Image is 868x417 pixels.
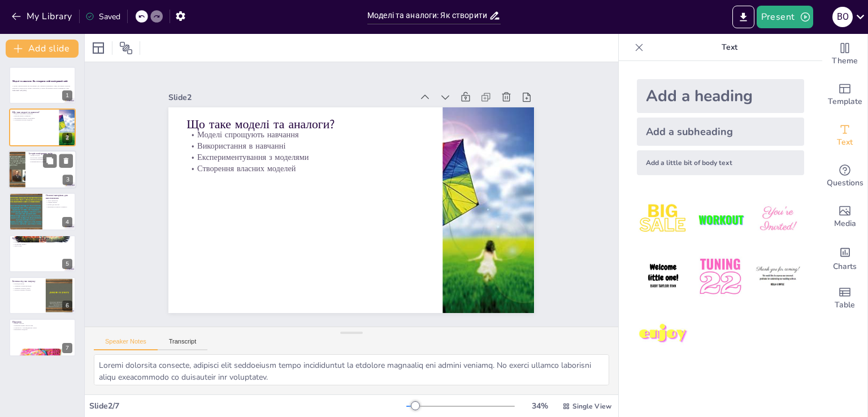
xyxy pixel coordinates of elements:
[46,204,72,206] p: Нитки для запуску
[94,338,158,350] button: Speaker Notes
[85,11,120,22] div: Saved
[12,323,72,325] p: Цікаве заняття
[187,163,425,174] p: Створення власних моделей
[187,116,425,133] p: Що таке моделі та аналоги?
[12,236,72,240] p: Кроки для створення повітряного змія
[9,235,76,272] div: 5
[62,301,72,311] div: 6
[46,206,72,208] p: Важливість кожного елемента
[822,197,867,237] div: Add images, graphics, shapes or video
[12,119,56,121] p: Створення власних моделей
[822,278,867,319] div: Add a table
[12,329,72,331] p: Важливість моделей
[12,110,56,114] p: Що таке моделі та аналоги?
[12,112,56,115] p: Моделі спрощують навчання
[835,299,855,311] span: Table
[12,285,42,287] p: Уникання електропроводів
[94,354,609,385] textarea: Loremi dolorsita consecte, adipisci elit seddoeiusm tempo incididuntut la etdolore magnaaliq eni ...
[732,6,754,28] button: Export to PowerPoint
[89,39,107,57] div: Layout
[833,260,857,273] span: Charts
[12,243,72,245] p: Складання каркасу
[648,34,811,61] p: Text
[752,250,804,303] img: 6.jpeg
[526,401,553,411] div: 34 %
[6,40,79,58] button: Add slide
[12,115,56,117] p: Використання в навчанні
[12,320,72,324] p: Підсумок
[12,80,68,83] strong: Моделі та аналоги: Як створити свій повітряний змій
[822,115,867,156] div: Add text boxes
[822,237,867,278] div: Add charts and graphs
[12,245,72,247] p: Запуск змія
[757,6,813,28] button: Present
[694,250,747,303] img: 5.jpeg
[367,7,489,24] input: Insert title
[12,327,72,329] p: Корисність у повсякденному житті
[822,156,867,197] div: Get real-time input from your audience
[59,154,73,167] button: Delete Slide
[752,193,804,246] img: 3.jpeg
[29,157,73,159] p: Культурне значення
[187,129,425,140] p: Моделі спрощують навчання
[12,325,72,327] p: Навчання новим технологіям
[9,319,76,356] div: 7
[828,95,862,108] span: Template
[8,7,77,25] button: My Library
[119,41,133,55] span: Position
[12,287,42,289] p: Уникання сильного вітру
[12,283,42,285] p: Безлюдні місця
[637,150,804,175] div: Add a little bit of body text
[63,175,73,185] div: 3
[822,75,867,115] div: Add ready made slides
[12,117,56,119] p: Експериментування з моделями
[637,308,689,360] img: 7.jpeg
[8,150,76,189] div: 3
[637,79,804,113] div: Add a heading
[89,401,406,411] div: Slide 2 / 7
[834,218,856,230] span: Media
[637,118,804,146] div: Add a subheading
[9,193,76,230] div: 4
[694,193,747,246] img: 2.jpeg
[29,160,73,163] p: Різноманітність дизайну
[637,250,689,303] img: 4.jpeg
[832,55,858,67] span: Theme
[29,154,73,157] p: Давня історія
[29,152,73,155] p: Історія повітряних зміїв
[43,154,57,167] button: Duplicate Slide
[12,280,42,283] p: Безпека під час запуску
[12,289,42,292] p: Загальні правила безпеки
[12,238,72,241] p: Вибір дизайну
[837,136,853,149] span: Text
[9,277,76,314] div: 6
[12,89,72,92] p: Generated with [URL]
[46,199,72,202] p: Легкі матеріали
[46,194,72,200] p: Основні матеріали для виготовлення
[46,202,72,204] p: Міцний каркас
[187,140,425,151] p: Використання в навчанні
[29,159,73,161] p: Наукові експерименти
[9,67,76,104] div: 1
[12,85,72,89] p: У цьому презентуванні ми розглянемо, як створити повітряного змія, зрозуміємо поняття моделей та ...
[62,217,72,227] div: 4
[158,338,208,350] button: Transcript
[9,108,76,146] div: 2
[168,92,412,103] div: Slide 2
[832,6,853,28] button: B O
[62,259,72,269] div: 5
[12,241,72,243] p: Збір матеріалів
[62,133,72,143] div: 2
[637,193,689,246] img: 1.jpeg
[822,34,867,75] div: Change the overall theme
[62,90,72,101] div: 1
[572,402,611,411] span: Single View
[827,177,863,189] span: Questions
[187,151,425,163] p: Експериментування з моделями
[832,7,853,27] div: B O
[62,343,72,353] div: 7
